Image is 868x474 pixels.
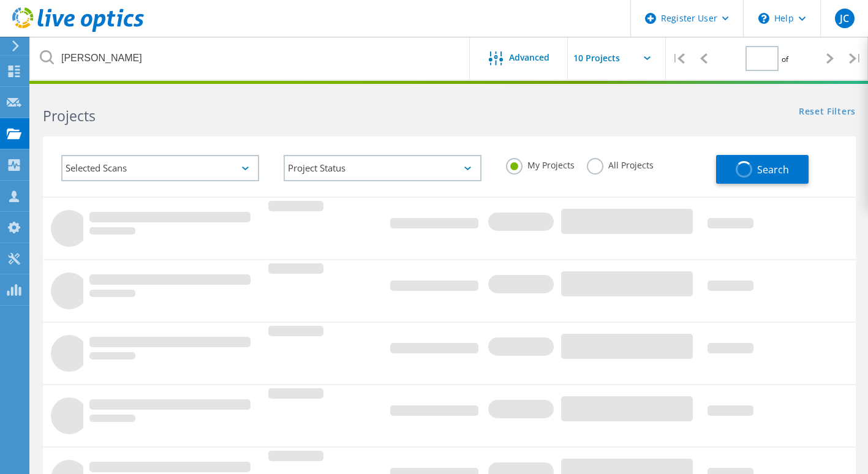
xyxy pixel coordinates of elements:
[31,37,470,80] input: Search projects by name, owner, ID, company, etc
[506,158,575,170] label: My Projects
[12,26,144,34] a: Live Optics Dashboard
[840,13,849,23] span: JC
[61,155,259,181] div: Selected Scans
[43,106,96,126] b: Projects
[843,37,868,80] div: |
[782,54,788,64] span: of
[757,163,789,176] span: Search
[758,13,769,24] svg: \n
[509,53,549,62] span: Advanced
[284,155,481,181] div: Project Status
[666,37,691,80] div: |
[587,158,654,170] label: All Projects
[799,107,856,118] a: Reset Filters
[716,155,809,184] button: Search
